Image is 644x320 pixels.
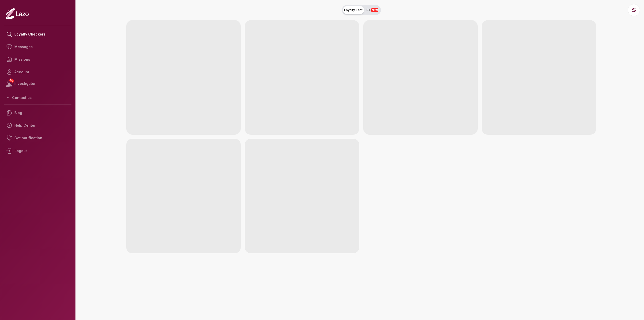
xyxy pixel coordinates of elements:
span: NEW [9,78,14,83]
a: NEWInvestigator [4,78,71,89]
a: Help Center [4,119,71,132]
a: Loyalty Checkers [4,28,71,41]
a: Blog [4,106,71,119]
button: Contact us [4,93,71,102]
a: Account [4,66,71,78]
span: NEW [371,8,378,12]
div: Logout [4,144,71,157]
span: P.I. [367,8,378,12]
a: Get notification [4,132,71,144]
a: Messages [4,41,71,53]
span: Loyalty Test [344,8,363,12]
a: Missions [4,53,71,66]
